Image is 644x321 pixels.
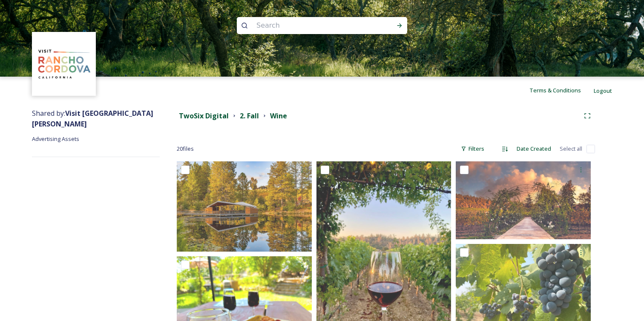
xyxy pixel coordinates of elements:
span: Terms & Conditions [529,86,581,94]
div: Date Created [512,140,555,157]
img: 2019November_Starfield-Winery_62-Edit-2-(3).jpg [456,161,591,239]
input: Search [252,16,369,35]
img: 2021November_Starfield-Fall-_31-Edit.jpg [177,161,312,251]
strong: Visit [GEOGRAPHIC_DATA][PERSON_NAME] [32,109,153,129]
div: Filters [457,140,489,157]
a: Terms & Conditions [529,85,594,95]
img: images.png [33,33,95,95]
strong: TwoSix Digital [179,111,229,120]
span: Logout [594,87,612,95]
strong: 2. Fall [240,111,259,120]
strong: Wine [270,111,287,120]
span: Select all [560,145,582,153]
span: 20 file s [177,145,194,153]
span: Shared by: [32,109,153,129]
span: Advertising Assets [32,135,79,143]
